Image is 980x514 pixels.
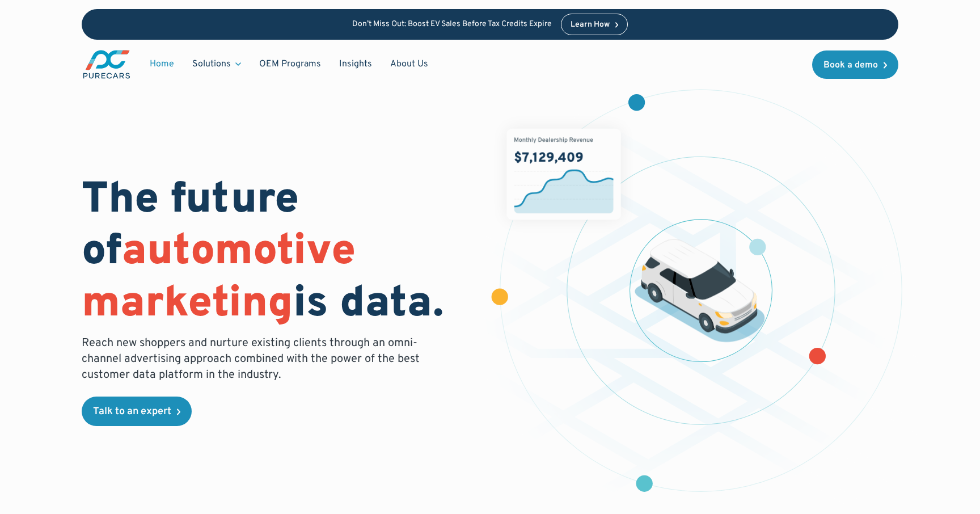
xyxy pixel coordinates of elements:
a: Learn How [561,14,628,35]
div: Solutions [192,58,231,70]
img: purecars logo [82,49,132,80]
div: Solutions [183,53,250,75]
div: Book a demo [823,61,878,70]
div: Learn How [571,21,610,29]
p: Don’t Miss Out: Boost EV Sales Before Tax Credits Expire [352,20,552,30]
span: automotive marketing [82,225,356,331]
img: chart showing monthly dealership revenue of $7m [507,129,621,220]
img: illustration of a vehicle [635,239,765,343]
a: Book a demo [812,50,898,79]
div: Talk to an expert [93,407,171,417]
a: Home [141,53,183,75]
a: Talk to an expert [82,397,192,426]
a: About Us [381,53,437,75]
h1: The future of is data. [82,175,476,331]
a: Insights [330,53,381,75]
a: main [82,49,132,80]
p: Reach new shoppers and nurture existing clients through an omni-channel advertising approach comb... [82,335,426,383]
a: OEM Programs [250,53,330,75]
